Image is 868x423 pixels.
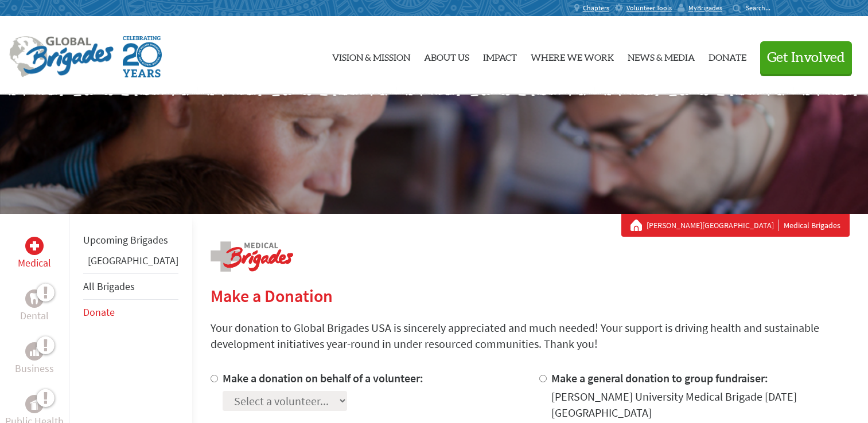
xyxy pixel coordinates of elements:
a: [GEOGRAPHIC_DATA] [88,254,178,267]
li: Panama [83,253,178,273]
a: MedicalMedical [18,237,51,271]
p: Business [15,361,54,377]
img: Dental [30,293,39,304]
label: Make a donation on behalf of a volunteer: [223,371,423,385]
label: Make a general donation to group fundraiser: [551,371,768,385]
a: DentalDental [20,289,49,324]
li: Upcoming Brigades [83,228,178,253]
li: All Brigades [83,273,178,300]
div: Business [25,342,44,361]
span: Get Involved [767,51,845,65]
a: Upcoming Brigades [83,233,168,246]
h2: Make a Donation [211,285,850,306]
button: Get Involved [760,41,852,74]
input: Search... [746,3,779,12]
a: About Us [424,26,469,85]
img: Global Brigades Logo [9,36,114,77]
a: Vision & Mission [332,26,410,85]
a: [PERSON_NAME][GEOGRAPHIC_DATA] [647,220,779,231]
a: Where We Work [531,26,614,85]
div: [PERSON_NAME] University Medical Brigade [DATE] [GEOGRAPHIC_DATA] [551,389,850,421]
a: BusinessBusiness [15,342,54,377]
div: Medical [25,237,44,255]
p: Your donation to Global Brigades USA is sincerely appreciated and much needed! Your support is dr... [211,320,850,352]
img: logo-medical.png [211,241,293,272]
a: News & Media [628,26,695,85]
p: Dental [20,308,49,324]
div: Medical Brigades [630,220,840,231]
img: Business [30,347,39,356]
a: All Brigades [83,280,135,293]
a: Donate [709,26,746,85]
a: Impact [483,26,517,85]
img: Public Health [30,398,39,410]
span: Volunteer Tools [626,3,672,13]
p: Medical [18,255,51,271]
div: Public Health [25,395,44,413]
img: Medical [30,241,39,250]
li: Donate [83,300,178,325]
img: Global Brigades Celebrating 20 Years [123,36,162,77]
a: Donate [83,305,115,319]
span: Chapters [583,3,609,13]
div: Dental [25,289,44,308]
span: MyBrigades [688,3,722,13]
